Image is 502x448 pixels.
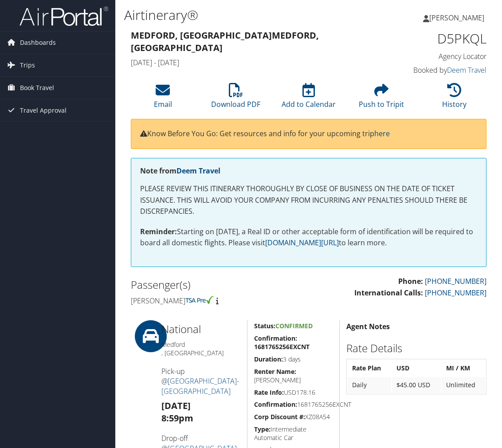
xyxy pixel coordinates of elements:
a: Add to Calendar [282,88,336,109]
span: [PERSON_NAME] [429,13,484,23]
a: Email [154,88,172,109]
p: Starting on [DATE], a Real ID or other acceptable form of identification will be required to boar... [140,226,477,249]
span: Book Travel [20,77,54,99]
h4: [DATE] - [DATE] [131,58,394,67]
strong: Agent Notes [346,322,390,331]
strong: Confirmation: [254,400,297,409]
h5: Intermediate Automatic Car [254,425,333,442]
p: PLEASE REVIEW THIS ITINERARY THOROUGHLY BY CLOSE OF BUSINESS ON THE DATE OF TICKET ISSUANCE. THIS... [140,183,477,217]
h1: D5PKQL [408,29,486,48]
strong: Renter Name: [254,367,296,376]
strong: Medford, [GEOGRAPHIC_DATA] Medford, [GEOGRAPHIC_DATA] [131,29,319,54]
h5: [PERSON_NAME] [254,367,333,385]
h2: Passenger(s) [131,277,302,292]
td: $45.00 USD [392,377,441,393]
a: Deem Travel [176,166,220,176]
strong: Status: [254,322,275,330]
span: Travel Approval [20,99,67,122]
a: [DOMAIN_NAME][URL] [265,238,339,248]
h5: 3 days [254,355,333,364]
strong: Note from [140,166,220,176]
a: [PERSON_NAME] [423,4,493,31]
h4: [PERSON_NAME] [131,296,302,306]
a: [PHONE_NUMBER] [425,276,486,286]
a: Download PDF [211,88,260,109]
a: History [442,88,467,109]
h5: XZ08A54 [254,413,333,421]
strong: Reminder: [140,227,177,236]
th: MI / KM [442,360,485,376]
strong: International Calls: [354,288,423,298]
th: Rate Plan [348,360,391,376]
a: [PHONE_NUMBER] [425,288,486,298]
strong: Corp Discount #: [254,413,305,421]
h4: Agency Locator [408,51,486,61]
p: Know Before You Go: Get resources and info for your upcoming trip [140,128,477,140]
h4: Pick-up @ [161,366,240,396]
strong: Confirmation: 1681765256EXCNT [254,334,310,351]
img: tsa-precheck.png [185,296,214,304]
a: [GEOGRAPHIC_DATA]-[GEOGRAPHIC_DATA] [161,376,239,396]
h2: Rate Details [346,341,486,356]
strong: Type: [254,425,271,433]
h5: USD178.16 [254,388,333,397]
strong: [DATE] [161,400,191,412]
img: airportal-logo.png [20,6,108,27]
a: here [374,129,390,138]
a: Push to Tripit [359,88,404,109]
strong: Phone: [398,276,423,286]
h5: 1681765256EXCNT [254,400,333,409]
span: Confirmed [275,322,313,330]
span: Trips [20,54,35,76]
strong: 8:59pm [161,412,193,424]
span: Dashboards [20,31,56,54]
td: Unlimited [442,377,485,393]
h5: Medford , [GEOGRAPHIC_DATA] [161,340,240,358]
td: Daily [348,377,391,393]
h4: Booked by [408,65,486,75]
strong: Rate Info: [254,388,284,397]
a: Deem Travel [447,65,486,75]
strong: Duration: [254,355,283,363]
h2: National [161,322,240,337]
h1: Airtinerary® [124,6,370,24]
th: USD [392,360,441,376]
